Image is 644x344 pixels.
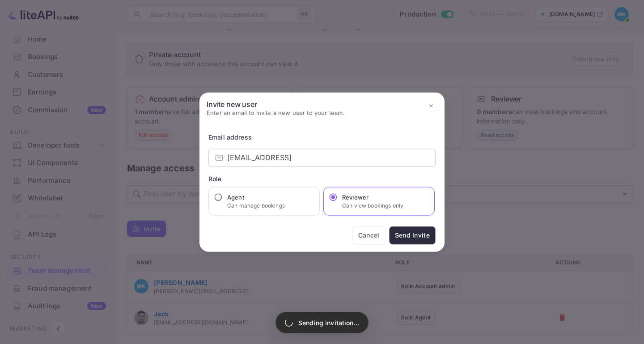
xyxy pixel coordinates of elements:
div: Role [208,174,436,183]
div: Email address [208,132,436,141]
p: Sending invitation... [298,318,359,327]
h6: Agent [227,192,285,201]
p: Can view bookings only [342,201,403,209]
button: Send Invite [389,226,436,244]
p: Can manage bookings [227,201,285,209]
p: Enter an email to invite a new user to your team. [207,109,344,118]
h6: Invite new user [207,100,344,109]
input: example@nuitee.com [227,149,436,166]
h6: Reviewer [342,192,403,201]
button: Cancel [352,226,386,244]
